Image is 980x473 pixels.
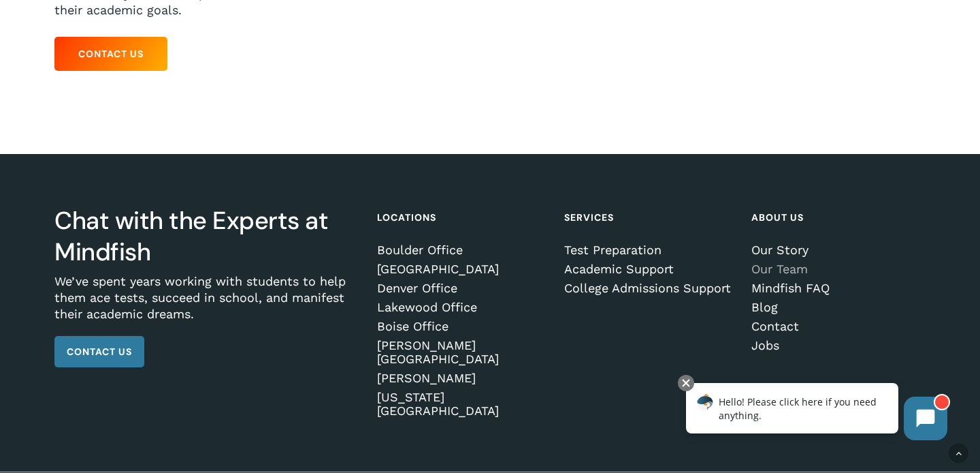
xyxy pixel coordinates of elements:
[751,320,921,333] a: Contact
[564,262,734,276] a: Academic Support
[54,336,144,367] a: Contact Us
[377,371,547,385] a: [PERSON_NAME]
[751,339,921,352] a: Jobs
[54,205,359,268] h3: Chat with the Experts at Mindfish
[54,37,167,71] a: Contact Us
[377,205,547,230] h4: Locations
[67,345,132,358] span: Contact Us
[377,339,547,366] a: [PERSON_NAME][GEOGRAPHIC_DATA]
[377,320,547,333] a: Boise Office
[377,243,547,257] a: Boulder Office
[564,281,734,295] a: College Admissions Support
[564,205,734,230] h4: Services
[377,391,547,418] a: [US_STATE][GEOGRAPHIC_DATA]
[377,262,547,276] a: [GEOGRAPHIC_DATA]
[751,243,921,257] a: Our Story
[54,273,359,336] p: We’ve spent years working with students to help them ace tests, succeed in school, and manifest t...
[377,301,547,314] a: Lakewood Office
[751,205,921,230] h4: About Us
[377,281,547,295] a: Denver Office
[751,281,921,295] a: Mindfish FAQ
[751,301,921,314] a: Blog
[751,262,921,276] a: Our Team
[672,372,961,454] iframe: Chatbot
[78,47,144,61] span: Contact Us
[564,243,734,257] a: Test Preparation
